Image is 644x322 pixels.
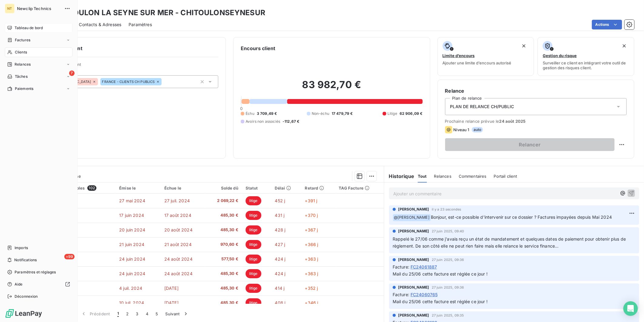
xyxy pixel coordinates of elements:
span: [DATE] [164,286,179,291]
span: 24 juin 2024 [119,256,145,262]
span: 970,60 € [210,241,238,248]
span: 485,30 € [210,227,238,233]
span: litige [246,211,261,220]
span: litige [246,298,261,307]
span: litige [246,240,261,249]
span: 577,50 € [210,256,238,262]
span: 485,30 € [210,271,238,277]
span: 21 juin 2024 [119,242,144,247]
span: 424 j [275,256,286,262]
span: Newclip Technics [17,6,61,11]
span: 431 j [275,213,285,218]
span: 20 août 2024 [164,227,193,232]
span: 485,30 € [210,285,238,291]
span: [PERSON_NAME] [398,257,429,262]
h2: 83 982,70 € [241,79,422,97]
a: Clients [5,47,72,57]
span: 20 juin 2024 [119,227,145,232]
span: auto [472,127,483,132]
span: Ajouter une limite d’encours autorisé [443,60,512,65]
span: Gestion du risque [543,53,577,58]
span: 485,30 € [210,212,238,218]
span: Paramètres [129,22,152,28]
div: Pièces comptables [47,185,112,191]
span: @ [PERSON_NAME] [393,214,431,221]
span: [PERSON_NAME] [398,228,429,234]
span: Non-échu [312,111,329,116]
span: PLAN DE RELANCE CH/PUBLIC [450,104,514,110]
h6: Informations client [37,45,218,52]
span: 3 709,49 € [257,111,277,116]
span: Contacts & Adresses [79,22,121,28]
span: litige [246,255,261,264]
a: Paiements [5,84,72,94]
span: 24 août 2024 [164,256,193,262]
span: Mail du 25/06 cette facture est réglée ce jour ! [393,299,488,304]
div: NT [5,4,15,13]
span: 27 juin 2025, 09:36 [432,258,464,262]
span: 27 juil. 2024 [164,198,190,203]
span: 17 août 2024 [164,213,191,218]
span: 4 juil. 2024 [119,286,142,291]
span: Limite d’encours [443,53,475,58]
span: Surveiller ce client en intégrant votre outil de gestion des risques client. [543,60,629,70]
button: Actions [592,20,622,29]
div: Échue le [164,186,202,190]
h6: Historique [384,173,414,180]
span: 428 j [275,227,286,232]
span: Paiements [15,86,33,91]
span: 24 août 2024 [164,271,193,276]
span: Clients [15,50,27,55]
h3: CHI TOULON LA SEYNE SUR MER - CHITOULONSEYNESUR [53,7,265,18]
span: [PERSON_NAME] [398,313,429,318]
input: Ajouter une valeur [162,79,166,84]
span: 17 juin 2024 [119,213,144,218]
span: Notifications [14,257,37,263]
span: [PERSON_NAME] [398,285,429,290]
span: +363 j [305,256,318,262]
span: +352 j [305,286,318,291]
span: litige [246,284,261,293]
span: il y a 23 secondes [432,207,461,211]
span: Litige [387,111,397,116]
span: 27 mai 2024 [119,198,145,203]
span: Mail du 25/06 cette facture est réglée ce jour ! [393,271,488,276]
span: Bonjour, est-ce possible d'intervenir sur ce dossier ? Factures impayées depuis Mai 2024 [431,214,612,220]
span: 2 069,22 € [210,198,238,204]
span: +366 j [305,242,318,247]
span: +391 j [305,198,317,203]
span: 62 906,09 € [400,111,423,116]
span: Échu [246,111,254,116]
span: [PERSON_NAME] [398,207,429,212]
button: Suivant [162,307,193,320]
span: Facture : [393,291,409,298]
button: 3 [132,307,142,320]
button: Précédent [77,307,114,320]
div: Émise le [119,186,157,190]
span: +346 j [305,300,318,305]
span: Imports [15,245,28,251]
button: 4 [142,307,152,320]
span: FC24061887 [411,264,437,270]
span: Propriétés Client [49,62,218,70]
a: 7Tâches [5,72,72,81]
span: [DATE] [164,300,179,305]
span: Relances [434,174,451,179]
span: Niveau 1 [454,127,469,132]
span: +367 j [305,227,318,232]
a: Aide [5,279,72,289]
span: 10 juil. 2024 [119,300,144,305]
h6: Relance [445,87,627,94]
span: Factures [15,37,30,43]
span: litige [246,196,261,205]
span: Paramètres et réglages [15,269,56,275]
div: Statut [246,186,268,190]
button: 2 [122,307,132,320]
span: 0 [240,106,243,111]
button: 5 [152,307,162,320]
span: 24 juin 2024 [119,271,145,276]
h6: Encours client [241,45,275,52]
span: 17 479,79 € [332,111,353,116]
span: 1 [117,311,119,317]
a: Factures [5,35,72,45]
